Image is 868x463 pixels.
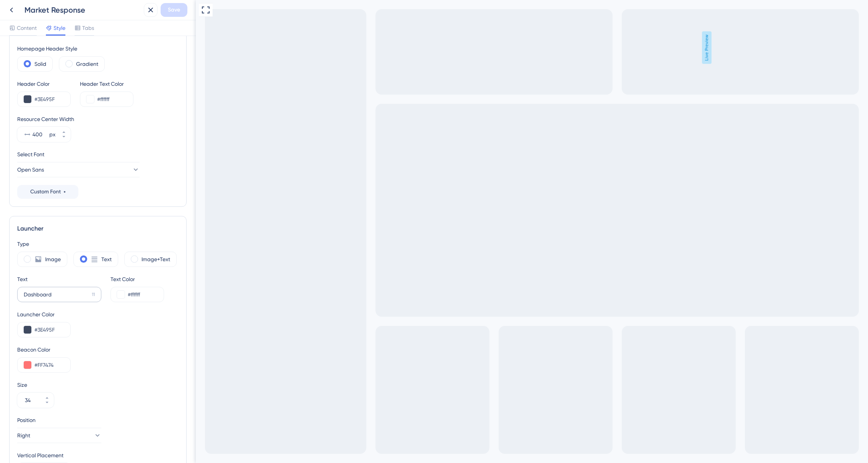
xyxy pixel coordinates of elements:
[24,290,89,299] input: 11
[17,185,78,199] button: Custom Font
[506,31,516,64] span: Live Preview
[45,255,61,264] label: Image
[17,165,44,174] span: Open Sans
[96,6,109,18] div: close resource center
[17,451,71,460] div: Vertical Placement
[82,23,94,33] span: Tabs
[17,23,37,33] span: Content
[17,150,179,159] div: Select Font
[17,79,71,88] div: Header Color
[17,239,179,249] div: Type
[141,255,170,264] label: Image+Text
[17,416,101,425] div: Position
[161,3,187,17] button: Save
[7,2,36,11] span: Dashboard
[111,275,164,284] div: Text Color
[17,380,179,389] div: Size
[54,23,65,33] span: Style
[17,310,71,319] div: Launcher Color
[17,44,179,53] div: Homepage Header Style
[17,275,28,284] div: Text
[17,224,179,233] div: Launcher
[80,79,133,88] div: Header Text Color
[41,4,43,10] div: 3
[57,134,71,142] button: px
[33,130,48,139] input: px
[17,428,101,443] button: Right
[30,187,61,196] span: Custom Font
[17,431,30,440] span: Right
[57,127,71,134] button: px
[34,59,46,69] label: Solid
[17,115,179,124] div: Resource Center Width
[49,130,55,139] div: px
[168,5,180,15] span: Save
[17,162,140,177] button: Open Sans
[92,291,95,298] div: 11
[24,5,141,15] div: Market Response
[17,345,179,354] div: Beacon Color
[101,255,112,264] label: Text
[76,59,98,69] label: Gradient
